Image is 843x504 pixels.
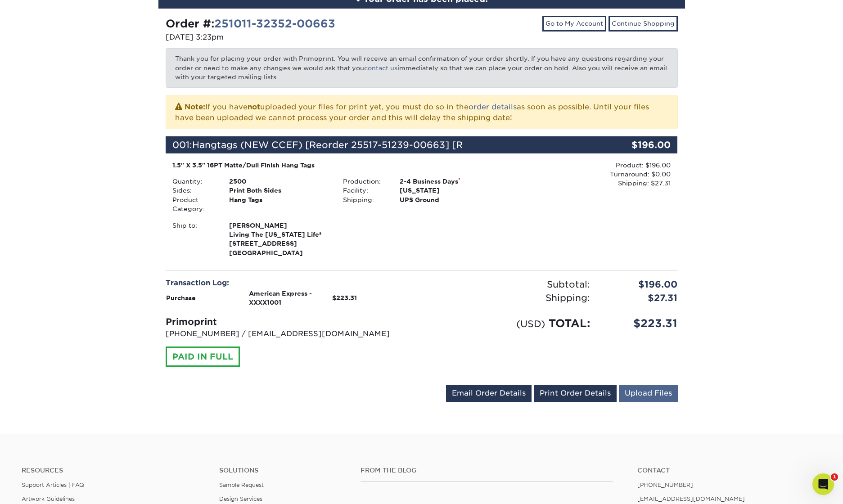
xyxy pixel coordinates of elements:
a: Go to My Account [542,16,606,31]
div: [US_STATE] [393,186,507,195]
div: Shipping: [422,291,597,305]
strong: [GEOGRAPHIC_DATA] [229,221,329,256]
small: (USD) [516,318,545,329]
strong: American Express - XXXX1001 [249,290,312,306]
div: Primoprint [166,315,415,328]
span: TOTAL: [549,317,590,330]
div: Subtotal: [422,278,597,291]
p: [PHONE_NUMBER] / [EMAIL_ADDRESS][DOMAIN_NAME] [166,328,415,339]
div: $223.31 [597,315,685,332]
iframe: Intercom live chat [812,473,834,495]
div: 2500 [222,177,336,186]
div: UPS Ground [393,195,507,204]
span: Hangtags (NEW CCEF) [Reorder 25517-51239-00663] [R [192,139,463,150]
p: Thank you for placing your order with Primoprint. You will receive an email confirmation of your ... [166,48,678,87]
span: 1 [831,473,838,481]
div: Ship to: [166,221,222,258]
strong: Note: [185,103,205,111]
a: [EMAIL_ADDRESS][DOMAIN_NAME] [637,495,745,502]
strong: $223.31 [332,294,357,301]
a: Email Order Details [446,385,532,402]
a: Continue Shopping [609,16,678,31]
strong: Purchase [166,294,196,301]
div: Quantity: [166,177,222,186]
b: not [248,103,260,111]
a: order details [469,103,517,111]
a: [PHONE_NUMBER] [637,481,693,488]
div: Transaction Log: [166,278,415,288]
div: $27.31 [597,291,685,305]
div: $196.00 [592,136,678,153]
div: 001: [166,136,592,153]
span: [PERSON_NAME] [229,221,329,230]
div: Sides: [166,186,222,195]
a: Design Services [219,495,262,502]
strong: Order #: [166,17,335,30]
div: Production: [336,177,393,186]
h4: From the Blog [361,467,613,474]
a: Print Order Details [534,385,617,402]
div: Product: $196.00 Turnaround: $0.00 Shipping: $27.31 [507,161,671,188]
div: Print Both Sides [222,186,336,195]
div: 2-4 Business Days [393,177,507,186]
p: If you have uploaded your files for print yet, you must do so in the as soon as possible. Until y... [175,101,668,123]
a: Contact [637,467,821,474]
div: Product Category: [166,195,222,214]
h4: Resources [22,467,206,474]
a: Upload Files [619,385,678,402]
p: [DATE] 3:23pm [166,32,415,43]
div: 1.5" X 3.5" 16PT Matte/Dull Finish Hang Tags [172,161,500,170]
a: contact us [364,64,397,72]
h4: Solutions [219,467,347,474]
div: Hang Tags [222,195,336,214]
span: [STREET_ADDRESS] [229,239,329,248]
a: Sample Request [219,481,264,488]
div: $196.00 [597,278,685,291]
div: PAID IN FULL [166,346,240,367]
a: 251011-32352-00663 [214,17,335,30]
span: Living The [US_STATE] Life® [229,230,329,239]
div: Facility: [336,186,393,195]
div: Shipping: [336,195,393,204]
